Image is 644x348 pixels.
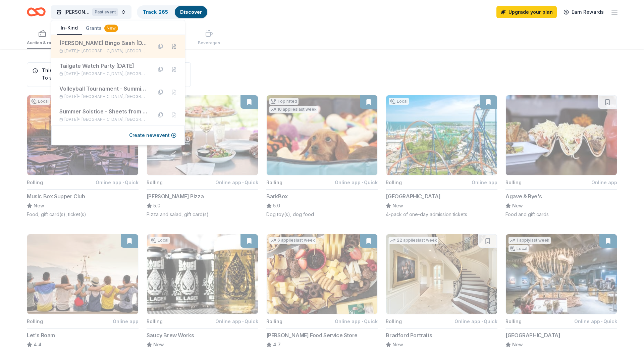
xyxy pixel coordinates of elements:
[59,107,147,115] div: Summer Solstice - Sheets from [PERSON_NAME] Cocktail Party at Rum Runner's
[505,95,617,218] button: Image for Agave & Rye'sRollingOnline appAgave & Rye'sNewFood and gift cards
[180,9,202,15] a: Discover
[82,22,122,34] button: Grants
[59,39,147,47] div: [PERSON_NAME] Bingo Bash [DATE]
[143,9,168,15] a: Track· 265
[266,95,378,218] button: Image for BarkBoxTop rated10 applieslast weekRollingOnline app•QuickBarkBox5.0Dog toy(s), dog food
[59,117,147,122] div: [DATE] •
[82,117,147,122] span: [GEOGRAPHIC_DATA], [GEOGRAPHIC_DATA]
[33,74,164,81] div: To save donors and apply, please create a new event.
[27,4,46,20] a: Home
[64,8,90,16] span: [PERSON_NAME] Bingo Bash [DATE]
[129,131,176,139] button: Create newevent
[104,24,118,32] div: New
[386,95,497,218] button: Image for Cedar PointLocalRollingOnline app[GEOGRAPHIC_DATA]New4-pack of one-day admission tickets
[59,85,147,93] div: Volleyball Tournament - Summit Sport and Social
[82,71,147,77] span: [GEOGRAPHIC_DATA], [GEOGRAPHIC_DATA]
[496,6,557,18] a: Upgrade your plan
[57,22,82,35] button: In-Kind
[559,6,608,18] a: Earn Rewards
[51,5,131,19] button: [PERSON_NAME] Bingo Bash [DATE]Past event
[82,94,147,99] span: [GEOGRAPHIC_DATA], [GEOGRAPHIC_DATA]
[92,8,118,16] div: Past event
[59,62,147,70] div: Tailgate Watch Party [DATE]
[59,94,147,99] div: [DATE] •
[59,71,147,77] div: [DATE] •
[82,48,147,54] span: [GEOGRAPHIC_DATA], [GEOGRAPHIC_DATA]
[59,48,147,54] div: [DATE] •
[27,95,139,218] button: Image for Music Box Supper ClubLocalRollingOnline app•QuickMusic Box Supper ClubNewFood, gift car...
[137,5,208,19] button: Track· 265Discover
[147,95,258,218] button: Image for Dewey's PizzaTop ratedRollingOnline app•Quick[PERSON_NAME] Pizza5.0Pizza and salad, gif...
